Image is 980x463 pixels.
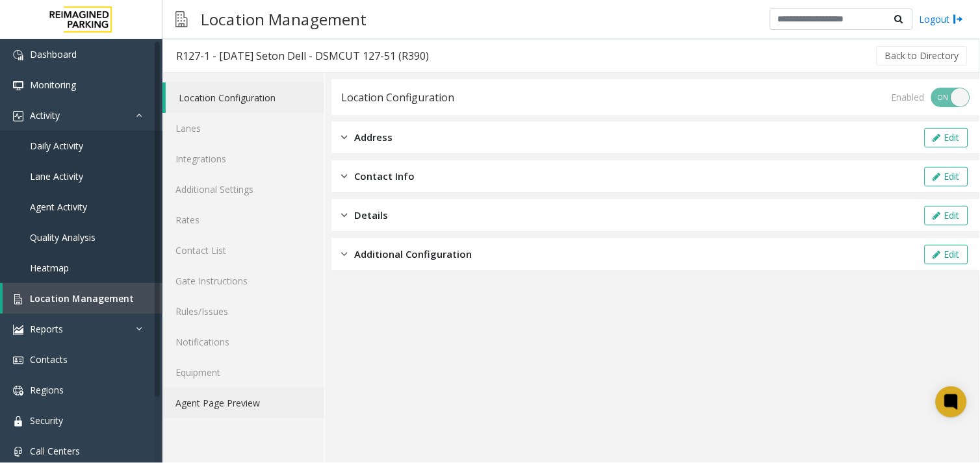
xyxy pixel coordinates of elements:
button: Edit [925,206,968,225]
a: Rules/Issues [162,296,324,327]
img: 'icon' [13,50,23,60]
img: 'icon' [13,81,23,91]
a: Integrations [162,144,324,174]
span: Daily Activity [30,140,83,152]
a: Rates [162,205,324,235]
a: Location Configuration [166,82,324,113]
span: Monitoring [30,79,76,91]
button: Edit [925,245,968,264]
span: Dashboard [30,48,77,60]
span: Activity [30,109,60,121]
a: Contact List [162,235,324,266]
img: 'icon' [13,355,23,366]
img: 'icon' [13,294,23,305]
span: Heatmap [30,262,69,274]
a: Equipment [162,357,324,388]
img: 'icon' [13,111,23,121]
button: Back to Directory [877,46,968,66]
a: Additional Settings [162,174,324,205]
img: closed [341,169,348,184]
span: Agent Activity [30,201,87,213]
span: Reports [30,323,63,335]
div: R127-1 - [DATE] Seton Dell - DSMCUT 127-51 (R390) [176,47,429,64]
img: closed [341,130,348,145]
button: Edit [925,167,968,186]
h3: Location Management [194,3,373,35]
span: Details [354,208,388,223]
span: Address [354,130,393,145]
img: closed [341,247,348,262]
img: 'icon' [13,416,23,427]
span: Contact Info [354,169,415,184]
div: Location Configuration [341,89,454,106]
span: Contacts [30,353,68,366]
a: Logout [920,12,964,26]
span: Call Centers [30,445,80,457]
div: Enabled [892,90,925,104]
span: Location Management [30,292,134,305]
a: Lanes [162,113,324,144]
img: pageIcon [175,3,188,35]
img: 'icon' [13,386,23,396]
a: Gate Instructions [162,266,324,296]
img: 'icon' [13,447,23,457]
button: Edit [925,128,968,147]
a: Notifications [162,327,324,357]
img: closed [341,208,348,223]
span: Regions [30,384,64,396]
a: Agent Page Preview [162,388,324,418]
span: Lane Activity [30,170,83,182]
img: logout [953,12,964,26]
span: Additional Configuration [354,247,472,262]
img: 'icon' [13,325,23,335]
a: Location Management [3,283,162,314]
span: Security [30,414,63,427]
span: Quality Analysis [30,231,96,244]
